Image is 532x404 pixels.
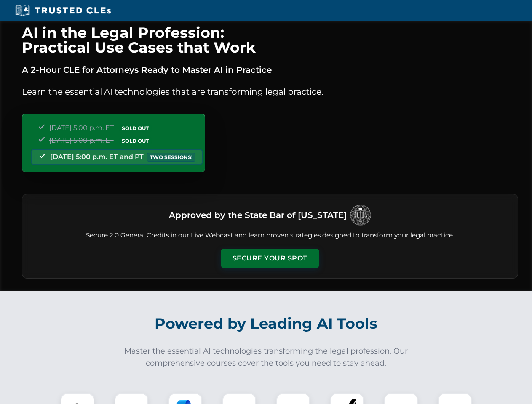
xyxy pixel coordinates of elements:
h3: Approved by the State Bar of [US_STATE] [169,207,347,223]
img: Trusted CLEs [13,4,113,17]
span: [DATE] 5:00 p.m. ET [49,136,114,144]
p: A 2-Hour CLE for Attorneys Ready to Master AI in Practice [22,63,518,77]
h1: AI in the Legal Profession: Practical Use Cases that Work [22,25,518,55]
span: SOLD OUT [119,136,152,145]
p: Secure 2.0 General Credits in our Live Webcast and learn proven strategies designed to transform ... [32,231,508,240]
p: Learn the essential AI technologies that are transforming legal practice. [22,85,518,98]
span: [DATE] 5:00 p.m. ET [49,124,114,132]
span: SOLD OUT [119,124,152,133]
h2: Powered by Leading AI Tools [33,309,500,338]
img: Logo [350,205,371,226]
p: Master the essential AI technologies transforming the legal profession. Our comprehensive courses... [119,345,414,369]
button: Secure Your Spot [221,249,319,268]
